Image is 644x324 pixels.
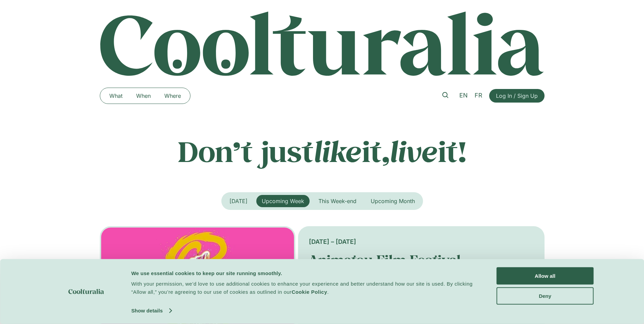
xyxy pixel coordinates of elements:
[471,91,486,101] a: FR
[103,90,129,101] a: What
[459,92,468,99] span: EN
[371,198,415,204] span: Upcoming Month
[131,269,481,277] div: We use essential cookies to keep our site running smoothly.
[390,132,438,170] em: live
[158,90,188,101] a: Where
[103,90,188,101] nav: Menu
[262,198,304,204] span: Upcoming Week
[100,134,545,168] p: Don’t just it, it!
[496,92,538,100] span: Log In / Sign Up
[131,306,171,316] a: Show details
[129,90,158,101] a: When
[314,132,362,170] em: like
[456,91,471,101] a: EN
[327,289,329,295] span: .
[318,198,356,204] span: This Week-end
[489,89,545,103] a: Log In / Sign Up
[497,267,594,285] button: Allow all
[68,289,104,294] img: logo
[309,237,533,246] div: [DATE] – [DATE]
[131,281,473,295] span: With your permission, we’d love to use additional cookies to enhance your experience and better u...
[475,92,482,99] span: FR
[229,198,247,204] span: [DATE]
[497,287,594,304] button: Deny
[292,289,327,295] a: Cookie Policy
